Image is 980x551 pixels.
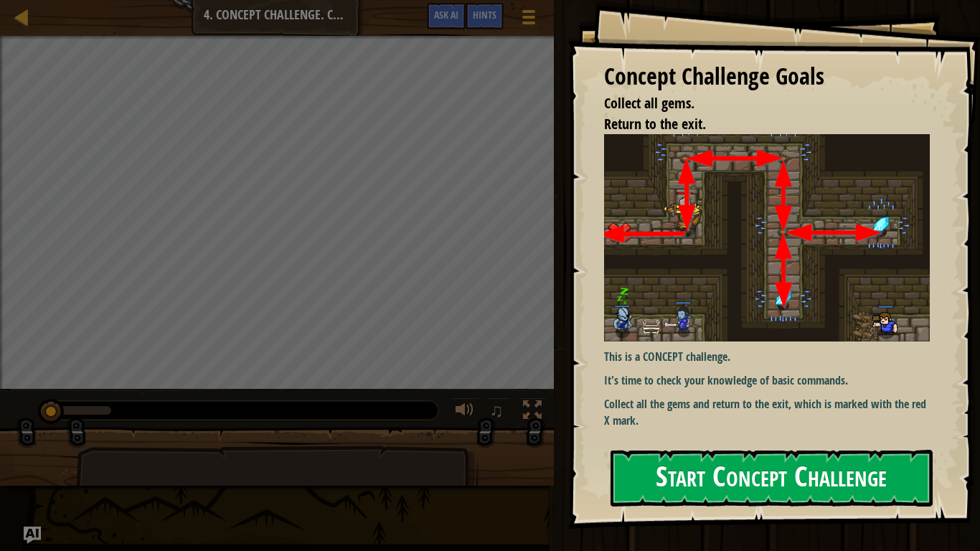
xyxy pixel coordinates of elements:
button: Ask AI [24,527,41,544]
button: Show game menu [511,3,547,37]
button: ♫ [486,397,511,427]
span: ♫ [489,400,504,421]
button: Adjust volume [451,397,479,427]
span: Collect all gems. [604,93,694,113]
p: This is a CONCEPT challenge. [604,349,930,365]
div: Concept Challenge Goals [604,60,930,93]
p: It's time to check your knowledge of basic commands. [604,372,930,389]
li: Return to the exit. [586,114,926,135]
button: Toggle fullscreen [518,397,547,427]
p: Collect all the gems and return to the exit, which is marked with the red X mark. [604,396,930,429]
button: Ask AI [427,3,466,29]
span: Return to the exit. [604,114,706,133]
span: Ask AI [434,8,458,22]
span: Hints [473,8,496,22]
button: Start Concept Challenge [611,450,933,507]
li: Collect all gems. [586,93,926,114]
img: First assesment [604,134,930,342]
